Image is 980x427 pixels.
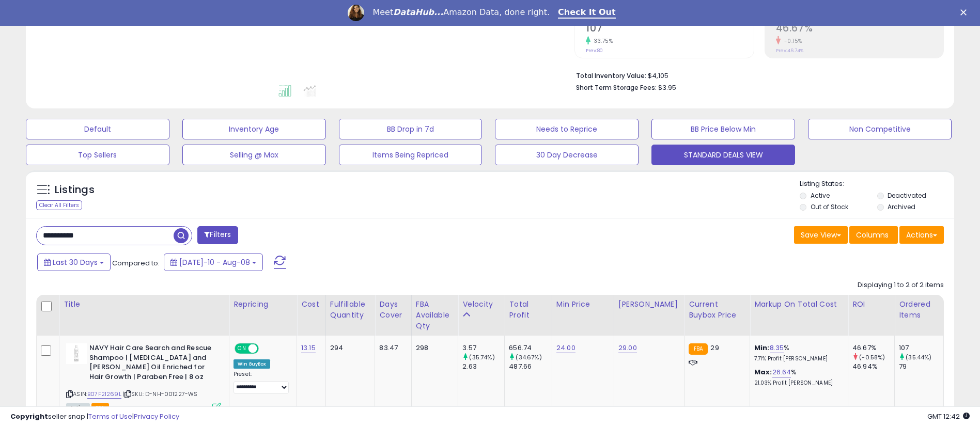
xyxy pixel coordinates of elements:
[576,83,657,92] b: Short Term Storage Fees:
[576,69,936,81] li: $4,105
[899,343,943,353] div: 107
[197,226,238,244] button: Filters
[234,299,292,310] div: Repricing
[416,299,454,331] div: FBA Available Qty
[586,22,753,36] h2: 107
[509,299,548,321] div: Total Profit
[393,7,443,17] i: DataHub...
[26,119,169,139] button: Default
[164,254,263,271] button: [DATE]-10 - Aug-08
[754,379,840,387] p: 21.03% Profit [PERSON_NAME]
[556,299,610,310] div: Min Price
[462,362,504,371] div: 2.63
[618,343,637,353] a: 29.00
[516,353,541,361] small: (34.67%)
[55,183,95,197] h5: Listings
[88,412,132,421] a: Terms of Use
[301,299,321,310] div: Cost
[462,343,504,353] div: 3.57
[339,119,483,139] button: BB Drop in 7d
[257,344,274,353] span: OFF
[556,343,575,353] a: 24.00
[10,412,48,421] strong: Copyright
[87,390,121,399] a: B07F21269L
[927,412,970,421] span: 2025-09-8 12:42 GMT
[182,145,326,165] button: Selling @ Max
[781,37,802,45] small: -0.15%
[330,299,371,321] div: Fulfillable Quantity
[794,226,848,244] button: Save View
[689,343,708,355] small: FBA
[36,200,82,210] div: Clear All Filters
[852,299,890,310] div: ROI
[899,226,944,244] button: Actions
[379,343,403,353] div: 83.47
[852,343,894,353] div: 46.67%
[112,258,160,268] span: Compared to:
[859,353,885,361] small: (-0.58%)
[651,145,795,165] button: STANDARD DEALS VIEW
[710,343,719,353] span: 29
[509,362,552,371] div: 487.66
[689,299,745,321] div: Current Buybox Price
[182,119,326,139] button: Inventory Age
[586,48,603,54] small: Prev: 80
[53,257,98,267] span: Last 30 Days
[339,145,483,165] button: Items Being Repriced
[469,353,494,361] small: (35.74%)
[858,280,944,290] div: Displaying 1 to 2 of 2 items
[372,7,550,18] div: Meet Amazon Data, done right.
[754,343,770,353] b: Min:
[66,343,87,364] img: 31ivshu7p3L._SL40_.jpg
[10,412,179,422] div: seller snap | |
[462,299,500,310] div: Velocity
[754,368,840,387] div: %
[348,5,364,21] img: Profile image for Georgie
[856,230,889,240] span: Columns
[754,299,844,310] div: Markup on Total Cost
[888,191,926,200] label: Deactivated
[960,9,971,15] div: Close
[179,257,250,267] span: [DATE]-10 - Aug-08
[558,7,616,19] a: Check It Out
[906,353,931,361] small: (35.44%)
[750,295,848,336] th: The percentage added to the cost of goods (COGS) that forms the calculator for Min & Max prices.
[26,145,169,165] button: Top Sellers
[811,191,830,200] label: Active
[236,344,248,353] span: ON
[509,343,552,353] div: 656.74
[37,254,111,271] button: Last 30 Days
[754,367,772,377] b: Max:
[234,371,289,394] div: Preset:
[330,343,367,353] div: 294
[776,48,803,54] small: Prev: 46.74%
[234,359,270,369] div: Win BuyBox
[772,367,791,377] a: 26.64
[301,343,316,353] a: 13.15
[658,83,676,92] span: $3.95
[849,226,898,244] button: Columns
[754,343,840,362] div: %
[576,71,646,80] b: Total Inventory Value:
[770,343,784,353] a: 8.35
[134,412,179,421] a: Privacy Policy
[651,119,795,139] button: BB Price Below Min
[899,362,943,371] div: 79
[123,390,198,398] span: | SKU: D-NH-001227-WS
[888,202,915,211] label: Archived
[379,299,407,321] div: Days Cover
[64,299,225,310] div: Title
[800,179,954,189] p: Listing States:
[754,355,840,362] p: 7.71% Profit [PERSON_NAME]
[89,343,215,384] b: NAVY Hair Care Search and Rescue Shampoo | [MEDICAL_DATA] and [PERSON_NAME] Oil Enriched for Hair...
[852,362,894,371] div: 46.94%
[899,299,939,321] div: Ordered Items
[495,119,639,139] button: Needs to Reprice
[416,343,450,353] div: 298
[618,299,680,310] div: [PERSON_NAME]
[495,145,639,165] button: 30 Day Decrease
[811,202,848,211] label: Out of Stock
[808,119,952,139] button: Non Competitive
[590,37,613,45] small: 33.75%
[776,22,943,36] h2: 46.67%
